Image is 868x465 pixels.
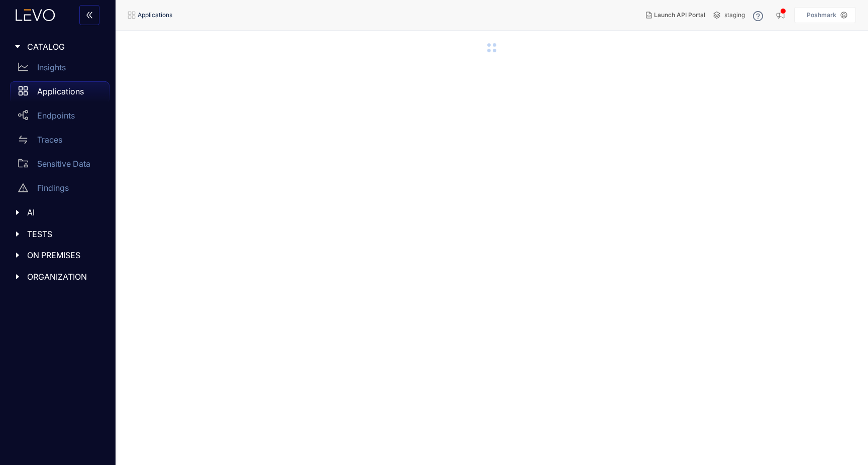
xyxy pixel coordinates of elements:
div: AI [6,202,110,223]
a: Sensitive Data [10,154,110,178]
p: Poshmark [807,12,836,19]
a: Endpoints [10,105,110,130]
span: AI [27,208,101,217]
div: ON PREMISES [6,245,110,266]
span: Launch API Portal [654,12,705,19]
p: Sensitive Data [37,159,90,168]
span: swap [18,135,28,145]
span: warning [18,183,28,193]
a: Findings [10,178,110,202]
span: ON PREMISES [27,251,101,260]
div: TESTS [6,223,110,245]
div: ORGANIZATION [6,266,110,287]
p: Findings [37,183,69,192]
p: Endpoints [37,111,75,120]
span: CATALOG [27,42,101,51]
span: double-left [85,11,93,20]
a: Traces [10,130,110,154]
span: TESTS [27,229,101,239]
span: caret-right [14,209,21,216]
span: caret-right [14,273,21,280]
p: Applications [37,87,84,96]
button: Launch API Portal [638,7,713,23]
span: caret-right [14,230,21,238]
p: Insights [37,63,66,72]
a: Applications [10,81,110,105]
div: CATALOG [6,36,110,57]
a: Insights [10,57,110,81]
span: Applications [138,12,172,19]
span: caret-right [14,252,21,259]
span: ORGANIZATION [27,272,101,281]
span: caret-right [14,43,21,50]
p: Traces [37,135,62,144]
span: staging [724,12,745,19]
button: double-left [79,5,99,25]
